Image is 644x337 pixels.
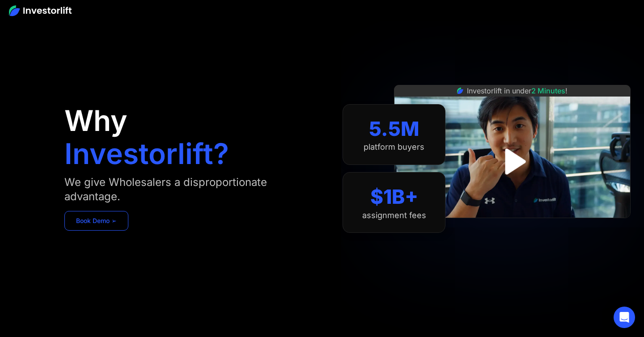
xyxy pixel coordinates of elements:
iframe: Customer reviews powered by Trustpilot [445,223,580,233]
div: $1B+ [370,185,418,209]
div: Investorlift in under ! [467,85,568,96]
div: platform buyers [364,142,424,152]
a: open lightbox [492,142,532,181]
div: We give Wholesalers a disproportionate advantage. [64,175,293,204]
div: Open Intercom Messenger [614,307,635,328]
div: assignment fees [362,211,426,220]
span: 2 Minutes [531,86,565,95]
div: 5.5M [369,117,419,141]
a: Book Demo ➢ [64,211,128,231]
h1: Why [64,106,127,135]
h1: Investorlift? [64,139,229,168]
